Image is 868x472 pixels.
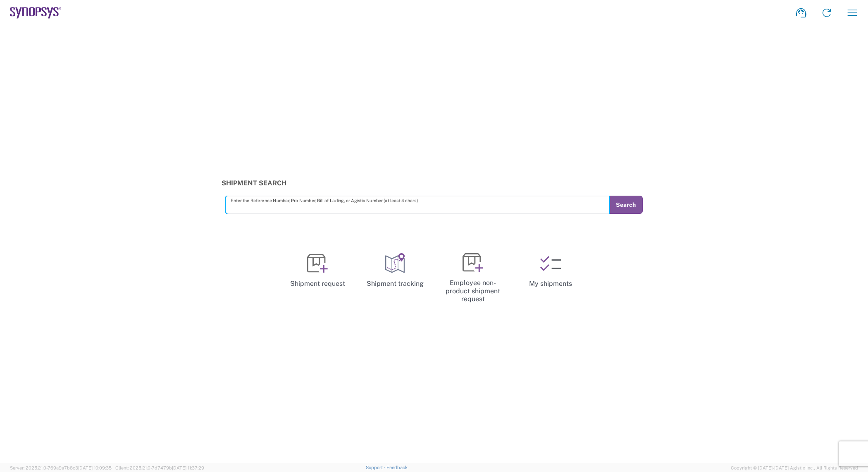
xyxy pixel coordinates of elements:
[609,196,643,214] button: Search
[78,465,112,470] span: [DATE] 10:09:35
[366,465,386,470] a: Support
[437,246,508,310] a: Employee non-product shipment request
[282,246,353,295] a: Shipment request
[386,465,408,470] a: Feedback
[515,246,586,295] a: My shipments
[172,465,204,470] span: [DATE] 11:37:29
[10,465,112,470] span: Server: 2025.21.0-769a9a7b8c3
[115,465,204,470] span: Client: 2025.21.0-7d7479b
[731,464,858,472] span: Copyright © [DATE]-[DATE] Agistix Inc., All Rights Reserved
[222,179,647,187] h3: Shipment Search
[360,246,431,295] a: Shipment tracking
